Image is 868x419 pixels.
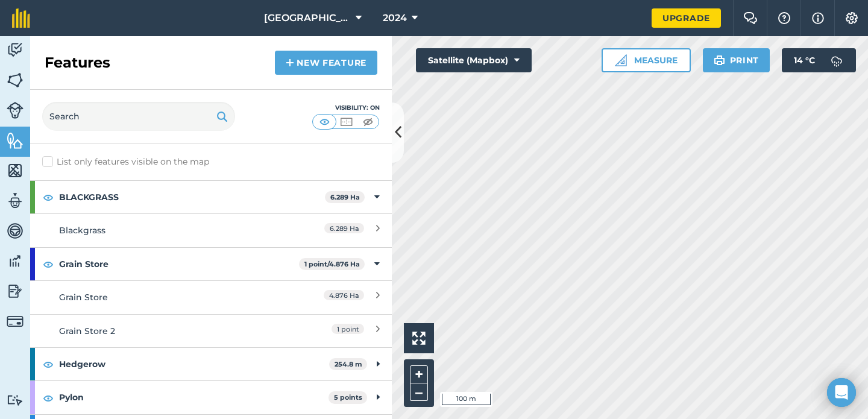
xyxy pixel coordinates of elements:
div: Grain Store 2 [59,324,273,338]
div: Open Intercom Messenger [827,378,856,407]
img: svg+xml;base64,PHN2ZyB4bWxucz0iaHR0cDovL3d3dy53My5vcmcvMjAwMC9zdmciIHdpZHRoPSI1NiIgaGVpZ2h0PSI2MC... [7,162,24,180]
div: Grain Store [59,291,273,304]
strong: BLACKGRASS [59,181,325,213]
a: Upgrade [652,8,721,28]
a: Grain Store 21 point [30,314,392,347]
button: Print [703,48,770,72]
img: svg+xml;base64,PHN2ZyB4bWxucz0iaHR0cDovL3d3dy53My5vcmcvMjAwMC9zdmciIHdpZHRoPSI1MCIgaGVpZ2h0PSI0MC... [360,116,376,128]
img: svg+xml;base64,PD94bWwgdmVyc2lvbj0iMS4wIiBlbmNvZGluZz0idXRmLTgiPz4KPCEtLSBHZW5lcmF0b3I6IEFkb2JlIE... [7,313,24,330]
img: svg+xml;base64,PHN2ZyB4bWxucz0iaHR0cDovL3d3dy53My5vcmcvMjAwMC9zdmciIHdpZHRoPSI1NiIgaGVpZ2h0PSI2MC... [7,131,24,150]
img: svg+xml;base64,PHN2ZyB4bWxucz0iaHR0cDovL3d3dy53My5vcmcvMjAwMC9zdmciIHdpZHRoPSIxNCIgaGVpZ2h0PSIyNC... [286,55,294,70]
img: svg+xml;base64,PHN2ZyB4bWxucz0iaHR0cDovL3d3dy53My5vcmcvMjAwMC9zdmciIHdpZHRoPSIxOSIgaGVpZ2h0PSIyNC... [714,53,725,68]
div: Hedgerow254.8 m [30,348,392,380]
img: svg+xml;base64,PD94bWwgdmVyc2lvbj0iMS4wIiBlbmNvZGluZz0idXRmLTgiPz4KPCEtLSBHZW5lcmF0b3I6IEFkb2JlIE... [7,252,24,270]
a: Grain Store4.876 Ha [30,280,392,313]
span: 4.876 Ha [324,290,364,300]
button: 14 °C [782,48,856,72]
img: svg+xml;base64,PHN2ZyB4bWxucz0iaHR0cDovL3d3dy53My5vcmcvMjAwMC9zdmciIHdpZHRoPSI1MCIgaGVpZ2h0PSI0MC... [339,116,354,128]
button: – [410,383,428,401]
img: svg+xml;base64,PD94bWwgdmVyc2lvbj0iMS4wIiBlbmNvZGluZz0idXRmLTgiPz4KPCEtLSBHZW5lcmF0b3I6IEFkb2JlIE... [7,41,24,59]
img: svg+xml;base64,PD94bWwgdmVyc2lvbj0iMS4wIiBlbmNvZGluZz0idXRmLTgiPz4KPCEtLSBHZW5lcmF0b3I6IEFkb2JlIE... [7,282,24,300]
img: A cog icon [844,12,859,24]
strong: 1 point / 4.876 Ha [304,260,360,268]
strong: 5 points [334,393,362,402]
img: svg+xml;base64,PHN2ZyB4bWxucz0iaHR0cDovL3d3dy53My5vcmcvMjAwMC9zdmciIHdpZHRoPSIxOCIgaGVpZ2h0PSIyNC... [43,257,54,271]
span: 1 point [332,324,364,334]
img: svg+xml;base64,PD94bWwgdmVyc2lvbj0iMS4wIiBlbmNvZGluZz0idXRmLTgiPz4KPCEtLSBHZW5lcmF0b3I6IEFkb2JlIE... [7,222,24,240]
div: Visibility: On [312,103,380,113]
img: svg+xml;base64,PHN2ZyB4bWxucz0iaHR0cDovL3d3dy53My5vcmcvMjAwMC9zdmciIHdpZHRoPSIxOCIgaGVpZ2h0PSIyNC... [43,190,54,204]
img: Ruler icon [615,54,627,66]
strong: 254.8 m [335,360,362,368]
a: New feature [275,51,377,75]
strong: Hedgerow [59,348,329,380]
img: svg+xml;base64,PD94bWwgdmVyc2lvbj0iMS4wIiBlbmNvZGluZz0idXRmLTgiPz4KPCEtLSBHZW5lcmF0b3I6IEFkb2JlIE... [7,102,24,119]
img: svg+xml;base64,PHN2ZyB4bWxucz0iaHR0cDovL3d3dy53My5vcmcvMjAwMC9zdmciIHdpZHRoPSIxOCIgaGVpZ2h0PSIyNC... [43,391,54,405]
button: + [410,365,428,383]
img: svg+xml;base64,PD94bWwgdmVyc2lvbj0iMS4wIiBlbmNvZGluZz0idXRmLTgiPz4KPCEtLSBHZW5lcmF0b3I6IEFkb2JlIE... [7,192,24,210]
div: Blackgrass [59,224,273,237]
img: svg+xml;base64,PD94bWwgdmVyc2lvbj0iMS4wIiBlbmNvZGluZz0idXRmLTgiPz4KPCEtLSBHZW5lcmF0b3I6IEFkb2JlIE... [825,48,849,72]
span: 6.289 Ha [324,223,364,233]
div: Grain Store1 point/4.876 Ha [30,248,392,280]
img: svg+xml;base64,PHN2ZyB4bWxucz0iaHR0cDovL3d3dy53My5vcmcvMjAwMC9zdmciIHdpZHRoPSI1MCIgaGVpZ2h0PSI0MC... [317,116,332,128]
span: 14 ° C [794,48,815,72]
strong: Grain Store [59,248,299,280]
img: Two speech bubbles overlapping with the left bubble in the forefront [743,12,758,24]
img: fieldmargin Logo [12,8,30,28]
span: [GEOGRAPHIC_DATA] DW 1 [264,11,351,25]
strong: 6.289 Ha [330,193,360,201]
img: A question mark icon [777,12,791,24]
a: Blackgrass6.289 Ha [30,213,392,247]
label: List only features visible on the map [42,156,209,168]
input: Search [42,102,235,131]
img: Four arrows, one pointing top left, one top right, one bottom right and the last bottom left [412,332,426,345]
button: Measure [602,48,691,72]
img: svg+xml;base64,PHN2ZyB4bWxucz0iaHR0cDovL3d3dy53My5vcmcvMjAwMC9zdmciIHdpZHRoPSIxNyIgaGVpZ2h0PSIxNy... [812,11,824,25]
img: svg+xml;base64,PHN2ZyB4bWxucz0iaHR0cDovL3d3dy53My5vcmcvMjAwMC9zdmciIHdpZHRoPSI1NiIgaGVpZ2h0PSI2MC... [7,71,24,89]
div: BLACKGRASS6.289 Ha [30,181,392,213]
img: svg+xml;base64,PD94bWwgdmVyc2lvbj0iMS4wIiBlbmNvZGluZz0idXRmLTgiPz4KPCEtLSBHZW5lcmF0b3I6IEFkb2JlIE... [7,394,24,406]
img: svg+xml;base64,PHN2ZyB4bWxucz0iaHR0cDovL3d3dy53My5vcmcvMjAwMC9zdmciIHdpZHRoPSIxOSIgaGVpZ2h0PSIyNC... [216,109,228,124]
h2: Features [45,53,110,72]
span: 2024 [383,11,407,25]
button: Satellite (Mapbox) [416,48,532,72]
img: svg+xml;base64,PHN2ZyB4bWxucz0iaHR0cDovL3d3dy53My5vcmcvMjAwMC9zdmciIHdpZHRoPSIxOCIgaGVpZ2h0PSIyNC... [43,357,54,371]
strong: Pylon [59,381,329,414]
div: Pylon5 points [30,381,392,414]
